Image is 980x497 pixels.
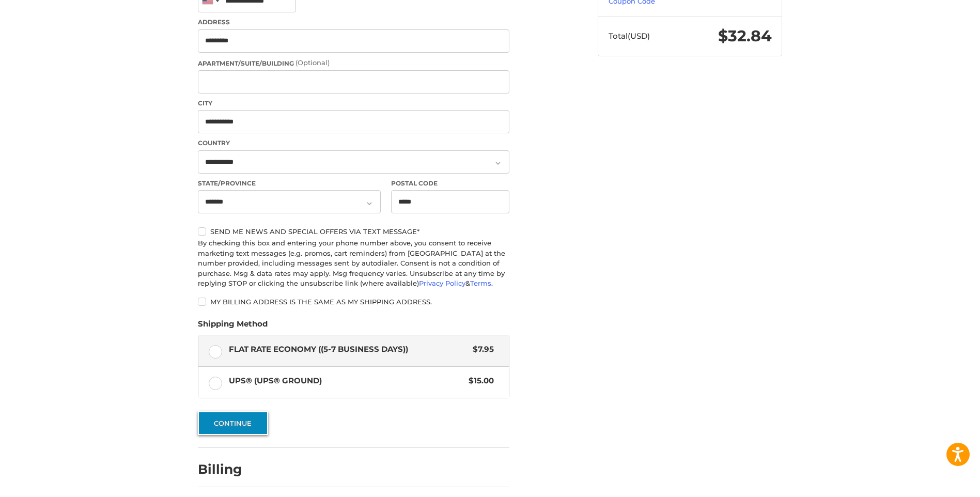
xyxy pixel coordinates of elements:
[198,99,509,108] label: City
[198,179,381,188] label: State/Province
[470,279,491,287] a: Terms
[295,58,330,67] small: (Optional)
[198,298,509,306] label: My billing address is the same as my shipping address.
[198,238,509,289] div: By checking this box and entering your phone number above, you consent to receive marketing text ...
[229,375,464,387] span: UPS® (UPS® Ground)
[198,318,268,335] legend: Shipping Method
[229,344,468,355] span: Flat Rate Economy ((5-7 Business Days))
[419,279,465,287] a: Privacy Policy
[198,138,509,148] label: Country
[198,411,268,435] button: Continue
[895,469,980,497] iframe: Google Customer Reviews
[198,227,509,236] label: Send me news and special offers via text message*
[468,344,494,355] span: $7.95
[198,18,509,27] label: Address
[198,461,258,477] h2: Billing
[609,31,650,41] span: Total (USD)
[463,375,494,387] span: $15.00
[198,58,509,68] label: Apartment/Suite/Building
[718,26,772,45] span: $32.84
[391,179,510,188] label: Postal Code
